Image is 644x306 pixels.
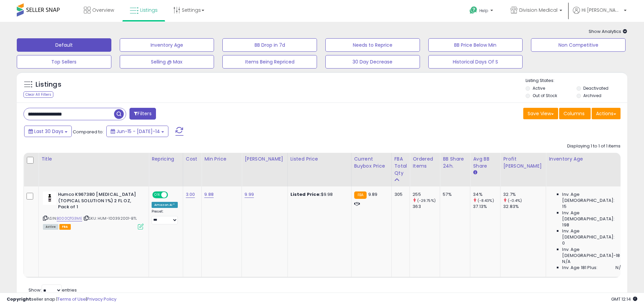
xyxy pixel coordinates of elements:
[562,191,624,204] span: Inv. Age [DEMOGRAPHIC_DATA]:
[473,156,497,170] div: Avg BB Share
[368,191,378,198] span: 9.89
[567,143,621,149] div: Displaying 1 to 1 of 1 items
[531,38,626,52] button: Non Competitive
[92,7,114,13] span: Overview
[129,108,156,120] button: Filters
[503,156,543,170] div: Profit [PERSON_NAME]
[508,198,522,203] small: (-0.4%)
[354,156,389,170] div: Current Buybox Price
[17,55,111,69] button: Top Sellers
[245,156,284,163] div: [PERSON_NAME]
[58,191,140,212] b: Humco K967380 [MEDICAL_DATA] (TOPICAL SOLUTION 1%) 2 FL OZ, Pack of 1
[562,247,624,259] span: Inv. Age [DEMOGRAPHIC_DATA]-180:
[106,126,168,137] button: Jun-15 - [DATE]-14
[120,38,214,52] button: Inventory Age
[583,93,601,98] label: Archived
[562,228,624,240] span: Inv. Age [DEMOGRAPHIC_DATA]:
[589,28,627,35] span: Show Analytics
[152,209,178,224] div: Preset:
[152,202,178,208] div: Amazon AI *
[559,108,591,119] button: Columns
[290,191,321,198] b: Listed Price:
[87,296,116,302] a: Privacy Policy
[394,156,407,177] div: FBA Total Qty
[611,296,637,302] span: 2025-08-15 12:14 GMT
[325,38,420,52] button: Needs to Reprice
[503,204,546,210] div: 32.83%
[43,224,58,230] span: All listings currently available for purchase on Amazon
[478,198,494,203] small: (-8.43%)
[7,296,31,302] strong: Copyright
[519,7,557,13] span: Division Medical
[464,1,500,22] a: Help
[43,191,56,205] img: 41BR0ihH1HL._SL40_.jpg
[562,259,570,265] span: N/A
[428,38,523,52] button: BB Price Below Min
[17,38,111,52] button: Default
[562,240,565,246] span: 0
[473,191,500,198] div: 34%
[563,110,585,117] span: Columns
[43,191,144,229] div: ASIN:
[41,156,146,163] div: Title
[120,55,214,69] button: Selling @ Max
[533,93,557,98] label: Out of Stock
[413,191,440,198] div: 255
[428,55,523,69] button: Historical Days Of S
[573,7,627,22] a: Hi [PERSON_NAME]
[186,191,195,198] a: 3.00
[83,216,137,221] span: | SKU: HUM-100392001-BTL
[549,156,626,163] div: Inventory Age
[582,7,622,13] span: Hi [PERSON_NAME]
[222,55,317,69] button: Items Being Repriced
[413,156,437,170] div: Ordered Items
[153,192,161,198] span: ON
[186,156,199,163] div: Cost
[34,128,63,135] span: Last 30 Days
[57,216,82,221] a: B000QTG3ME
[59,224,71,230] span: FBA
[245,191,254,198] a: 9.99
[479,8,488,13] span: Help
[290,156,348,163] div: Listed Price
[394,191,405,198] div: 305
[204,191,214,198] a: 9.88
[592,108,621,119] button: Actions
[523,108,558,119] button: Save View
[533,85,545,91] label: Active
[583,85,608,91] label: Deactivated
[290,191,346,198] div: $9.98
[469,6,478,14] i: Get Help
[503,191,546,198] div: 32.7%
[23,91,53,98] div: Clear All Filters
[615,265,624,271] span: N/A
[57,296,86,302] a: Terms of Use
[562,210,624,222] span: Inv. Age [DEMOGRAPHIC_DATA]:
[562,204,566,210] span: 15
[222,38,317,52] button: BB Drop in 7d
[73,129,104,135] span: Compared to:
[140,7,158,13] span: Listings
[417,198,436,203] small: (-29.75%)
[443,191,465,198] div: 57%
[36,80,61,89] h5: Listings
[562,265,597,271] span: Inv. Age 181 Plus:
[167,192,178,198] span: OFF
[526,78,627,84] p: Listing States:
[204,156,239,163] div: Min Price
[354,191,367,199] small: FBA
[473,170,477,176] small: Avg BB Share.
[413,204,440,210] div: 363
[562,222,569,228] span: 198
[7,296,116,303] div: seller snap | |
[325,55,420,69] button: 30 Day Decrease
[152,156,180,163] div: Repricing
[443,156,467,170] div: BB Share 24h.
[24,126,72,137] button: Last 30 Days
[116,128,160,135] span: Jun-15 - [DATE]-14
[473,204,500,210] div: 37.13%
